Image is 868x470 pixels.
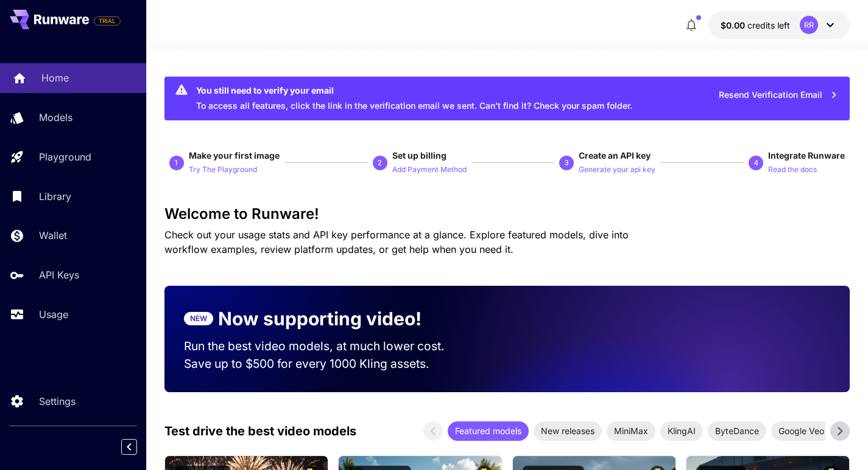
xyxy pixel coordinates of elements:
div: ByteDance [708,421,766,441]
p: NEW [190,313,207,324]
p: 1 [174,157,178,168]
span: Add your payment card to enable full platform functionality. [94,13,121,28]
div: MiniMax [607,421,655,441]
p: Run the best video models, at much lower cost. [184,337,468,355]
p: Read the docs [768,164,817,176]
p: Settings [39,394,76,409]
p: Try The Playground [189,164,257,176]
span: Check out your usage stats and API key performance at a glance. Explore featured models, dive int... [164,229,629,255]
span: Featured models [448,424,529,437]
div: Google Veo [771,421,831,441]
p: API Keys [39,268,79,282]
span: Create an API key [579,150,651,161]
p: Now supporting video! [218,305,422,333]
p: Playground [39,150,91,164]
button: Add Payment Method [392,162,467,176]
button: Collapse sidebar [121,439,137,455]
div: KlingAI [660,421,703,441]
p: 2 [378,157,382,168]
div: RR [800,16,818,34]
div: $0.00 [721,19,790,32]
p: Usage [39,307,68,322]
p: Generate your api key [579,164,655,176]
button: $0.00RR [708,11,850,39]
span: credits left [747,20,790,30]
span: ByteDance [708,424,766,437]
span: Set up billing [392,150,446,161]
div: New releases [534,421,602,441]
div: To access all features, click the link in the verification email we sent. Can’t find it? Check yo... [196,80,632,117]
button: Generate your api key [579,162,655,176]
div: You still need to verify your email [196,84,632,97]
div: Featured models [448,421,529,441]
p: Save up to $500 for every 1000 Kling assets. [184,355,468,373]
p: 4 [754,157,758,168]
h3: Welcome to Runware! [164,206,850,223]
button: Resend Verification Email [712,83,845,108]
span: Make your first image [189,150,280,161]
span: Google Veo [771,424,831,437]
p: Library [39,189,71,204]
span: KlingAI [660,424,703,437]
button: Try The Playground [189,162,257,176]
span: TRIAL [94,16,120,26]
span: Integrate Runware [768,150,845,161]
p: Wallet [39,228,67,243]
p: Test drive the best video models [164,422,356,440]
p: 3 [565,157,569,168]
p: Models [39,110,72,125]
button: Read the docs [768,162,817,176]
p: Add Payment Method [392,164,467,176]
div: Collapse sidebar [130,436,146,458]
span: MiniMax [607,424,655,437]
span: $0.00 [721,20,747,30]
p: Home [41,71,69,85]
span: New releases [534,424,602,437]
